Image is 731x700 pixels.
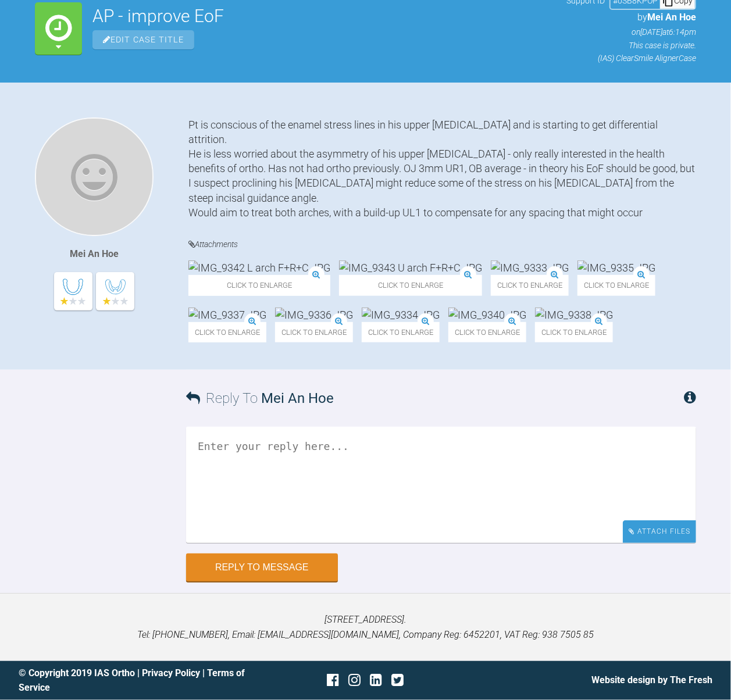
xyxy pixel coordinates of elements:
[275,322,353,342] span: Click to enlarge
[188,322,266,342] span: Click to enlarge
[186,387,334,409] h3: Reply To
[491,260,569,275] img: IMG_9333.JPG
[188,237,696,252] h4: Attachments
[35,117,154,236] img: Mei An Hoe
[188,275,330,295] span: Click to enlarge
[188,260,330,275] img: IMG_9342 L arch F+R+C.JPG
[577,260,655,275] img: IMG_9335.JPG
[535,322,613,342] span: Click to enlarge
[566,39,696,52] p: This case is private.
[275,308,353,322] img: IMG_9336.JPG
[142,667,200,678] a: Privacy Policy
[566,26,696,38] p: on [DATE] at 6:14pm
[566,10,696,25] p: by
[339,275,482,295] span: Click to enlarge
[92,30,194,49] span: Edit Case Title
[92,8,556,25] h2: AP - improve EoF
[188,308,266,322] img: IMG_9337.JPG
[339,260,482,275] img: IMG_9343 U arch F+R+C.JPG
[535,308,613,322] img: IMG_9338.JPG
[188,117,696,220] div: Pt is conscious of the enamel stress lines in his upper [MEDICAL_DATA] and is starting to get dif...
[448,322,526,342] span: Click to enlarge
[591,674,712,685] a: Website design by The Fresh
[623,520,696,543] div: Attach Files
[362,308,440,322] img: IMG_9334.JPG
[186,553,338,581] button: Reply to Message
[448,308,526,322] img: IMG_9340.JPG
[261,390,334,406] span: Mei An Hoe
[577,275,655,295] span: Click to enlarge
[566,52,696,65] p: (IAS) ClearSmile Aligner Case
[362,322,440,342] span: Click to enlarge
[70,247,119,262] div: Mei An Hoe
[19,612,712,642] p: [STREET_ADDRESS]. Tel: [PHONE_NUMBER], Email: [EMAIL_ADDRESS][DOMAIN_NAME], Company Reg: 6452201,...
[491,275,569,295] span: Click to enlarge
[19,666,250,695] div: © Copyright 2019 IAS Ortho | |
[647,12,696,23] span: Mei An Hoe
